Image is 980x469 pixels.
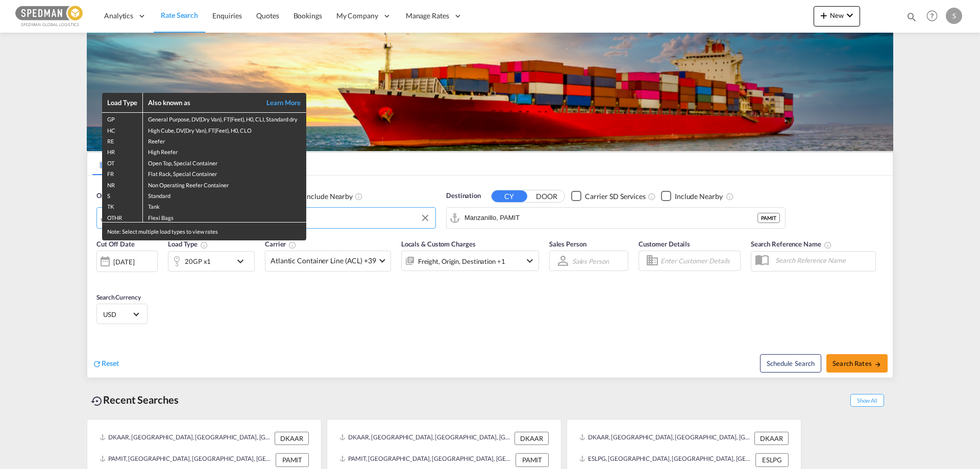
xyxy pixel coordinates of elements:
[102,211,143,223] td: OTHR
[102,223,306,240] div: Note: Select multiple load types to view rates
[143,200,306,211] td: Tank
[143,145,306,156] td: High Reefer
[102,200,143,211] td: TK
[102,124,143,135] td: HC
[143,135,306,145] td: Reefer
[102,93,143,113] th: Load Type
[102,145,143,156] td: HR
[102,179,143,189] td: NR
[102,113,143,124] td: GP
[143,124,306,135] td: High Cube, DV(Dry Van), FT(Feet), H0, CLO
[102,167,143,178] td: FR
[102,189,143,200] td: S
[102,157,143,167] td: OT
[143,113,306,124] td: General Purpose, DV(Dry Van), FT(Feet), H0, CLI, Standard dry
[143,211,306,223] td: Flexi Bags
[102,135,143,145] td: RE
[143,189,306,200] td: Standard
[148,98,255,107] div: Also known as
[143,179,306,189] td: Non Operating Reefer Container
[143,167,306,178] td: Flat Rack, Special Container
[255,98,301,107] a: Learn More
[143,157,306,167] td: Open Top, Special Container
